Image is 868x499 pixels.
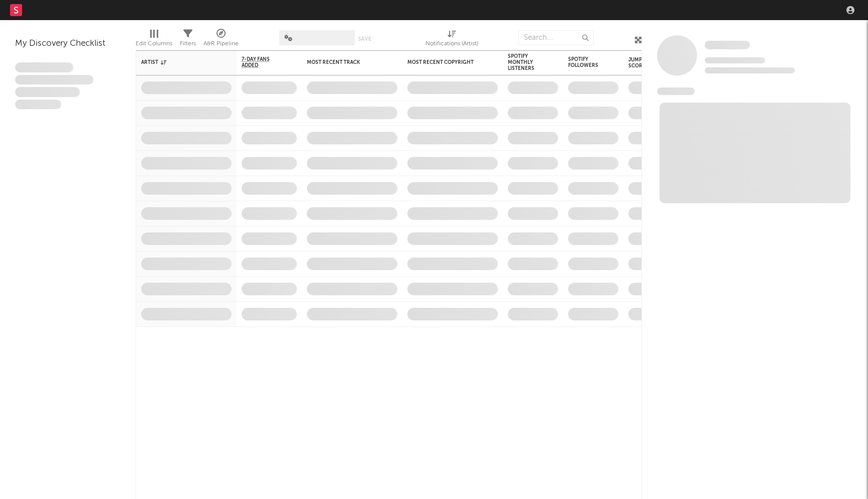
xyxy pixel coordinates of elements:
div: Edit Columns [136,38,172,50]
div: A&R Pipeline [203,25,239,54]
div: Notifications (Artist) [425,38,478,50]
div: Notifications (Artist) [425,25,478,54]
div: Artist [141,59,216,65]
span: Tracking Since: [DATE] [705,57,765,63]
a: Some Artist [705,40,750,50]
span: Lorem ipsum dolor [15,62,73,72]
div: Filters [180,25,196,54]
span: 0 fans last week [705,67,795,73]
div: Jump Score [628,57,654,69]
div: A&R Pipeline [203,38,239,50]
span: 7-Day Fans Added [242,56,282,68]
span: News Feed [657,88,695,95]
div: Spotify Followers [568,56,603,68]
div: Spotify Monthly Listeners [508,53,543,71]
div: Filters [180,38,196,50]
div: Most Recent Track [307,59,382,65]
span: Integer aliquet in purus et [15,75,93,85]
div: Edit Columns [136,25,172,54]
span: Aliquam viverra [15,100,61,110]
button: Save [358,36,371,42]
div: My Discovery Checklist [15,38,121,50]
div: Most Recent Copyright [407,59,483,65]
input: Search... [518,30,594,45]
span: Some Artist [705,41,750,49]
span: Praesent ac interdum [15,87,80,97]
